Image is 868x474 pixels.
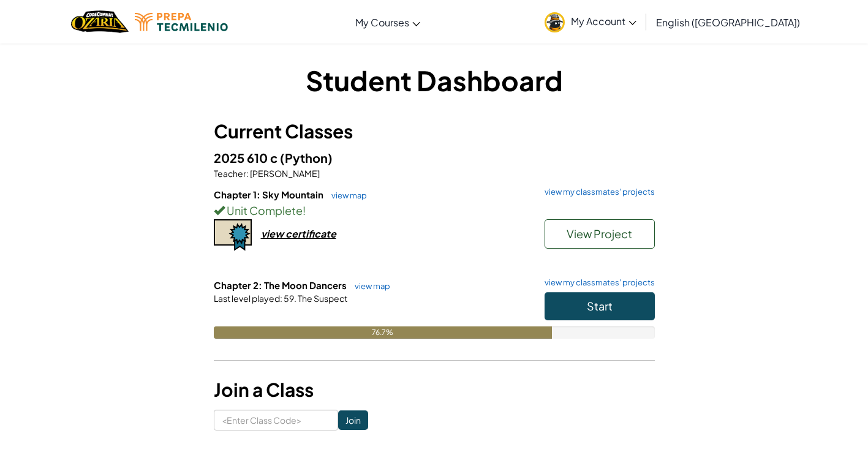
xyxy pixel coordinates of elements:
img: Tecmilenio logo [135,13,228,31]
span: Start [587,299,613,313]
span: (Python) [280,150,333,165]
span: Chapter 1: Sky Mountain [214,189,325,200]
button: View Project [545,219,655,249]
input: <Enter Class Code> [214,410,338,431]
a: view map [349,281,390,291]
button: Start [545,292,655,320]
span: My Courses [355,16,409,29]
a: view certificate [214,227,336,240]
img: Home [71,9,128,34]
a: view my classmates' projects [538,279,655,287]
span: : [280,293,282,304]
a: My Courses [349,6,426,39]
a: My Account [538,2,643,41]
span: The Suspect [296,293,347,304]
h3: Join a Class [214,376,655,404]
a: Ozaria by CodeCombat logo [71,9,128,34]
a: view map [325,190,367,200]
input: Join [338,410,368,430]
img: avatar [545,12,565,32]
h3: Current Classes [214,118,655,145]
h1: Student Dashboard [214,61,655,99]
span: 59. [282,293,296,304]
span: View Project [567,227,632,241]
span: : [246,168,249,179]
img: certificate-icon.png [214,219,252,251]
span: [PERSON_NAME] [249,168,320,179]
a: English ([GEOGRAPHIC_DATA]) [650,6,806,39]
span: Chapter 2: The Moon Dancers [214,279,349,291]
span: Unit Complete [225,203,303,217]
span: Last level played [214,293,280,304]
span: My Account [571,15,636,28]
div: 76.7% [214,326,552,339]
span: ! [303,203,306,217]
div: view certificate [261,227,336,240]
span: English ([GEOGRAPHIC_DATA]) [656,16,800,29]
a: view my classmates' projects [538,188,655,196]
span: Teacher [214,168,246,179]
span: 2025 610 c [214,150,280,165]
